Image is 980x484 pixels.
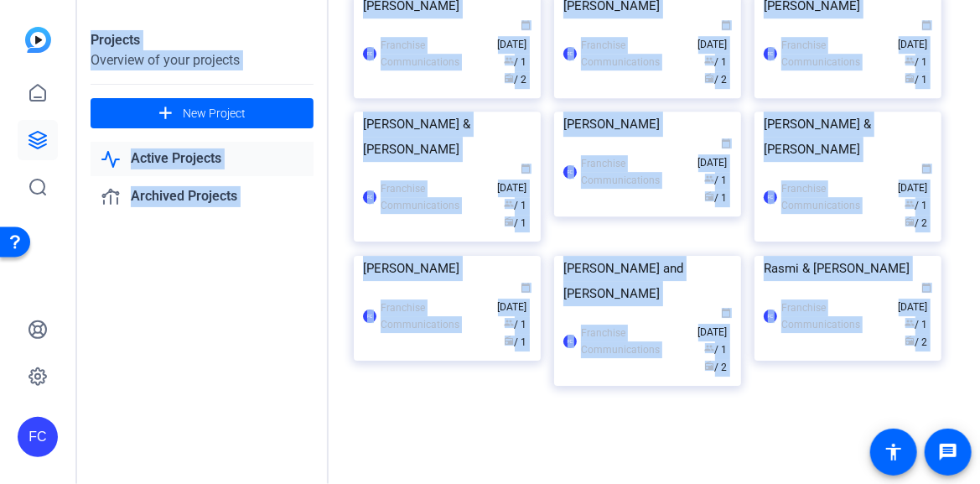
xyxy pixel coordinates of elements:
[363,310,376,323] div: FC
[905,55,915,65] span: group
[505,73,515,83] span: radio
[705,192,728,204] span: / 1
[722,308,732,318] span: calendar_today
[905,216,915,226] span: radio
[705,191,715,201] span: radio
[905,336,928,348] span: / 2
[781,37,890,70] div: Franchise Communications
[781,299,890,333] div: Franchise Communications
[905,318,915,328] span: group
[505,336,515,346] span: radio
[381,299,490,333] div: Franchise Communications
[563,112,732,137] div: [PERSON_NAME]
[498,21,531,50] span: [DATE]
[905,56,928,68] span: / 1
[922,283,932,293] span: calendar_today
[705,343,715,353] span: group
[764,190,777,204] div: FC
[505,74,527,86] span: / 2
[705,362,728,373] span: / 2
[363,190,376,204] div: FC
[363,112,531,162] div: [PERSON_NAME] & [PERSON_NAME]
[698,309,732,338] span: [DATE]
[922,20,932,30] span: calendar_today
[705,174,715,184] span: group
[498,284,531,313] span: [DATE]
[183,105,246,122] span: New Project
[705,73,715,83] span: radio
[505,336,527,348] span: / 1
[505,55,515,65] span: group
[505,56,527,68] span: / 1
[722,20,732,30] span: calendar_today
[25,27,51,53] img: blue-gradient.svg
[563,47,577,60] div: FC
[905,74,928,86] span: / 1
[91,180,314,214] a: Archived Projects
[705,361,715,371] span: radio
[899,21,932,50] span: [DATE]
[764,112,932,162] div: [PERSON_NAME] & [PERSON_NAME]
[781,180,890,214] div: Franchise Communications
[505,217,527,229] span: / 1
[521,283,531,293] span: calendar_today
[521,20,531,30] span: calendar_today
[938,442,958,462] mat-icon: message
[155,103,176,124] mat-icon: add
[581,37,690,70] div: Franchise Communications
[764,47,777,60] div: FC
[91,142,314,176] a: Active Projects
[581,325,690,358] div: Franchise Communications
[505,216,515,226] span: radio
[764,310,777,323] div: FC
[905,336,915,346] span: radio
[884,442,904,462] mat-icon: accessibility
[905,217,928,229] span: / 2
[381,180,490,214] div: Franchise Communications
[905,199,915,209] span: group
[922,164,932,174] span: calendar_today
[698,21,732,50] span: [DATE]
[563,335,577,348] div: FC
[505,319,527,330] span: / 1
[722,138,732,148] span: calendar_today
[521,164,531,174] span: calendar_today
[505,199,515,209] span: group
[905,200,928,211] span: / 1
[705,344,728,356] span: / 1
[905,319,928,330] span: / 1
[363,47,376,60] div: FC
[899,284,932,313] span: [DATE]
[563,256,732,306] div: [PERSON_NAME] and [PERSON_NAME]
[381,37,490,70] div: Franchise Communications
[705,56,728,68] span: / 1
[705,74,728,86] span: / 2
[505,200,527,211] span: / 1
[91,98,314,128] button: New Project
[905,73,915,83] span: radio
[91,30,314,50] div: Projects
[505,318,515,328] span: group
[18,417,58,457] div: FC
[91,50,314,70] div: Overview of your projects
[563,165,577,179] div: FC
[764,256,932,281] div: Rasmi & [PERSON_NAME]
[581,155,690,189] div: Franchise Communications
[363,256,531,281] div: [PERSON_NAME]
[705,174,728,186] span: / 1
[705,55,715,65] span: group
